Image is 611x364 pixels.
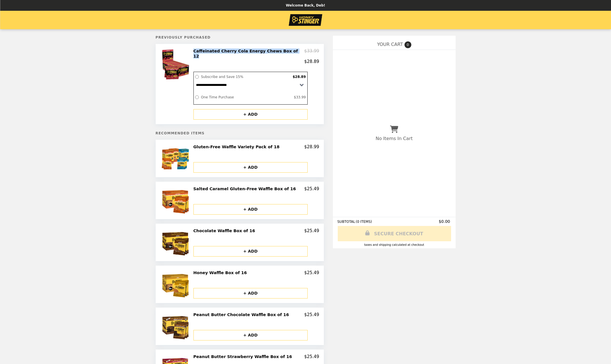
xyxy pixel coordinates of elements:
button: + ADD [193,204,308,215]
label: $28.89 [291,73,307,80]
span: ( 0 ITEMS ) [356,220,372,224]
p: $25.49 [304,354,319,359]
p: No Items In Cart [376,136,412,141]
span: 0 [404,41,411,48]
span: YOUR CART [377,42,403,47]
p: $28.99 [304,144,319,149]
h2: Peanut Butter Strawberry Waffle Box of 16 [193,354,294,359]
p: $25.49 [304,270,319,275]
h2: Gluten-Free Waffle Variety Pack of 18 [193,144,282,149]
h2: Salted Caramel Gluten-Free Waffle Box of 16 [193,186,298,191]
h2: Honey Waffle Box of 16 [193,270,249,275]
img: Peanut Butter Chocolate Waffle Box of 16 [161,312,191,340]
h2: Caffeinated Cherry Cola Energy Chews Box of 12 [193,48,305,59]
button: + ADD [193,109,308,120]
div: Taxes and Shipping calculated at checkout [337,243,451,246]
p: Welcome Back, Deb! [286,3,325,7]
button: + ADD [193,246,308,257]
img: Salted Caramel Gluten-Free Waffle Box of 16 [161,186,191,215]
img: Gluten-Free Waffle Variety Pack of 18 [161,144,191,173]
label: Subscribe and Save 15% [200,73,291,80]
h5: Recommended Items [156,131,324,135]
p: $28.89 [304,59,319,64]
span: $0.00 [439,219,451,224]
img: Caffeinated Cherry Cola Energy Chews Box of 12 [159,48,193,80]
h2: Peanut Butter Chocolate Waffle Box of 16 [193,312,291,317]
h2: Chocolate Waffle Box of 16 [193,228,258,233]
p: $33.99 [304,48,319,59]
button: + ADD [193,330,308,340]
p: $25.49 [304,228,319,233]
p: $25.49 [304,312,319,317]
label: One Time Purchase [200,94,293,101]
p: $25.49 [304,186,319,191]
h5: Previously Purchased [156,35,324,39]
button: + ADD [193,162,308,173]
img: Chocolate Waffle Box of 16 [161,228,191,257]
img: Honey Waffle Box of 16 [161,270,191,299]
label: $33.99 [293,94,307,101]
img: Brand Logo [289,14,322,26]
span: SUBTOTAL [337,220,356,224]
button: + ADD [193,288,308,299]
select: Select a subscription option [194,80,307,90]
